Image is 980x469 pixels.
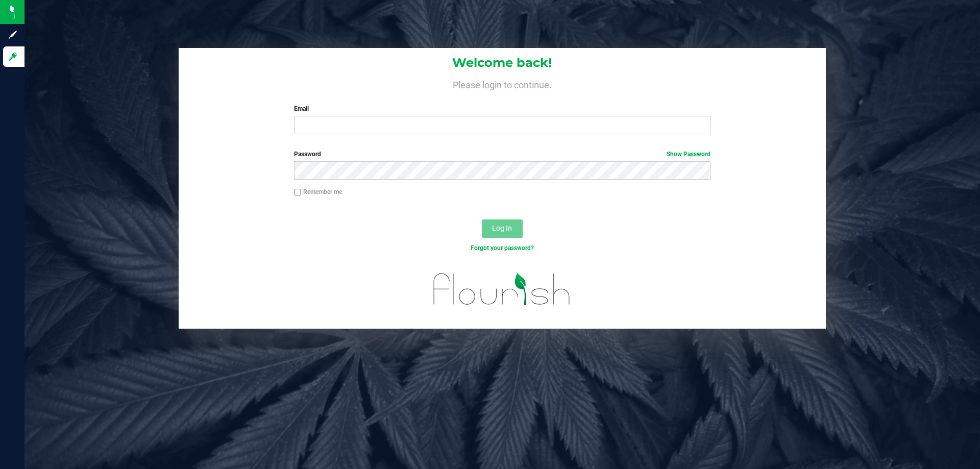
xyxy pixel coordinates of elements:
[492,224,512,232] span: Log In
[294,104,710,113] label: Email
[421,263,583,315] img: flourish_logo.svg
[179,78,826,90] h4: Please login to continue.
[471,244,534,252] a: Forgot your password?
[294,189,301,196] input: Remember me
[8,52,18,62] inline-svg: Log in
[667,151,710,158] a: Show Password
[294,151,321,158] span: Password
[8,30,18,40] inline-svg: Sign up
[294,187,342,196] label: Remember me
[179,56,826,69] h1: Welcome back!
[482,219,523,238] button: Log In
